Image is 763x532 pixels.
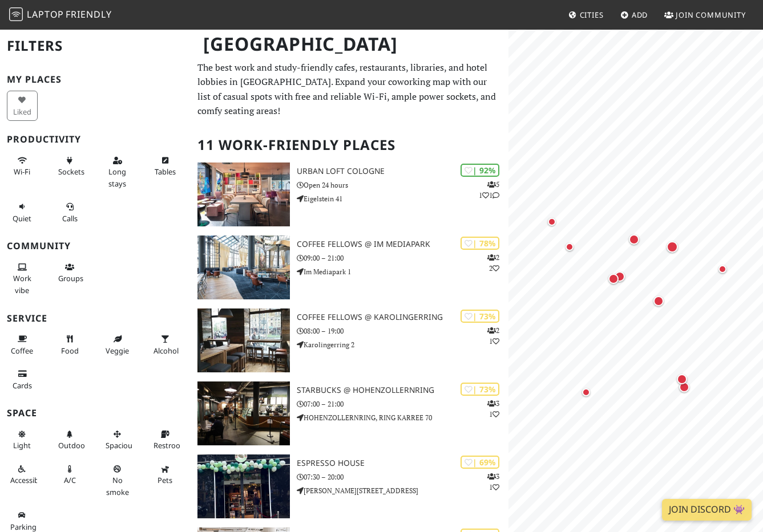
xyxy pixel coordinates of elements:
[716,262,729,276] div: Map marker
[11,346,33,356] span: Coffee
[197,308,290,372] img: Coffee Fellows @ Karolingerring
[197,163,290,226] img: URBAN LOFT Cologne
[612,269,627,284] div: Map marker
[194,29,506,60] h1: [GEOGRAPHIC_DATA]
[564,5,608,25] a: Cities
[7,364,38,395] button: Cards
[55,425,86,455] button: Outdoor
[297,485,508,496] p: [PERSON_NAME][STREET_ADDRESS]
[677,380,692,395] div: Map marker
[191,454,508,518] a: Espresso House | 69% 31 Espresso House 07:30 – 20:00 [PERSON_NAME][STREET_ADDRESS]
[55,151,86,181] button: Sockets
[191,308,508,372] a: Coffee Fellows @ Karolingerring | 73% 21 Coffee Fellows @ Karolingerring 08:00 – 19:00 Karolinger...
[55,330,86,360] button: Food
[7,330,38,360] button: Coffee
[487,398,499,420] p: 3 1
[297,399,508,409] p: 07:00 – 21:00
[55,197,86,228] button: Calls
[197,381,290,445] img: Starbucks @ Hohenzollernring
[150,151,181,181] button: Tables
[7,134,184,145] h3: Productivity
[27,8,64,21] span: Laptop
[297,266,508,277] p: Im Mediapark 1
[13,273,31,295] span: People working
[675,372,689,387] div: Map marker
[10,475,45,485] span: Accessible
[7,74,184,85] h3: My Places
[102,330,133,360] button: Veggie
[102,151,133,193] button: Long stays
[297,472,508,482] p: 07:30 – 20:00
[150,425,181,455] button: Restroom
[7,151,38,181] button: Wi-Fi
[9,7,23,21] img: LaptopFriendly
[487,325,499,347] p: 2 1
[297,312,508,322] h3: Coffee Fellows @ Karolingerring
[62,213,78,224] span: Video/audio calls
[297,339,508,350] p: Karolingerring 2
[150,330,181,360] button: Alcohol
[102,425,133,455] button: Spacious
[158,475,172,485] span: Pet friendly
[297,180,508,190] p: Open 24 hours
[150,460,181,490] button: Pets
[197,454,290,518] img: Espresso House
[297,253,508,263] p: 09:00 – 21:00
[64,475,76,485] span: Air conditioned
[664,239,680,255] div: Map marker
[197,128,502,163] h2: 11 Work-Friendly Places
[55,258,86,288] button: Groups
[487,471,499,493] p: 3 1
[106,440,136,450] span: Spacious
[676,10,746,20] span: Join Community
[297,385,508,395] h3: Starbucks @ Hohenzollernring
[461,383,499,396] div: | 73%
[10,522,37,532] span: Parking
[154,346,179,356] span: Alcohol
[154,440,187,450] span: Restroom
[487,252,499,274] p: 2 2
[7,425,38,455] button: Light
[297,239,508,249] h3: Coffee Fellows @ Im Mediapark
[461,237,499,250] div: | 78%
[651,294,666,308] div: Map marker
[616,5,653,25] a: Add
[579,385,593,399] div: Map marker
[461,310,499,323] div: | 73%
[155,166,176,177] span: Work-friendly tables
[197,235,290,299] img: Coffee Fellows @ Im Mediapark
[297,326,508,336] p: 08:00 – 19:00
[13,380,32,391] span: Credit cards
[9,5,112,25] a: LaptopFriendly LaptopFriendly
[66,8,111,21] span: Friendly
[632,10,648,20] span: Add
[7,258,38,299] button: Work vibe
[7,408,184,419] h3: Space
[14,166,30,177] span: Stable Wi-Fi
[106,475,129,497] span: Smoke free
[191,163,508,226] a: URBAN LOFT Cologne | 92% 511 URBAN LOFT Cologne Open 24 hours Eigelstein 41
[13,213,31,224] span: Quiet
[545,215,559,229] div: Map marker
[297,193,508,204] p: Eigelstein 41
[58,166,84,177] span: Power sockets
[55,460,86,490] button: A/C
[102,460,133,501] button: No smoke
[7,197,38,228] button: Quiet
[580,10,604,20] span: Cities
[7,241,184,251] h3: Community
[297,412,508,423] p: HOHENZOLLERNRING, RING KARREE 70
[461,164,499,177] div: | 92%
[191,235,508,299] a: Coffee Fellows @ Im Mediapark | 78% 22 Coffee Fellows @ Im Mediapark 09:00 – 21:00 Im Mediapark 1
[191,381,508,445] a: Starbucks @ Hohenzollernring | 73% 31 Starbucks @ Hohenzollernring 07:00 – 21:00 HOHENZOLLERNRING...
[297,458,508,468] h3: Espresso House
[563,240,576,254] div: Map marker
[61,346,79,356] span: Food
[479,179,499,201] p: 5 1 1
[58,440,88,450] span: Outdoor area
[606,271,621,286] div: Map marker
[106,346,129,356] span: Veggie
[7,313,184,324] h3: Service
[660,5,750,25] a: Join Community
[461,456,499,469] div: | 69%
